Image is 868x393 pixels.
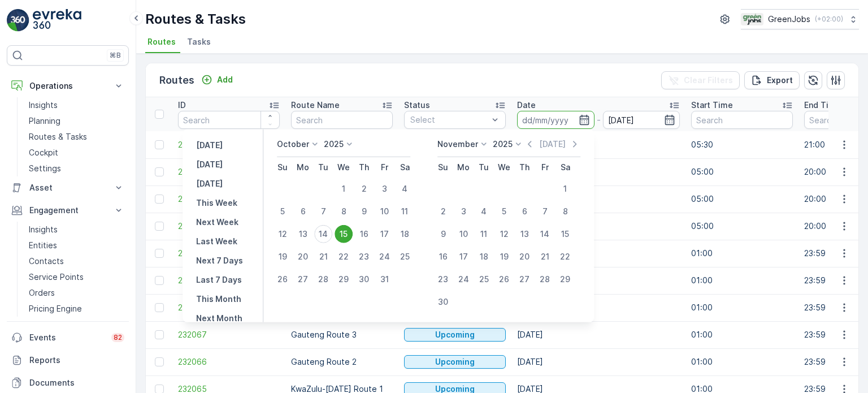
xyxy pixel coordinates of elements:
p: Entities [29,240,57,251]
td: [DATE] [511,294,685,321]
div: 25 [475,270,493,288]
span: 232067 [178,329,280,340]
p: Events [29,332,105,343]
p: Planning [29,115,60,127]
div: 15 [335,225,353,243]
p: This Month [196,293,241,305]
div: 11 [396,202,414,221]
div: 17 [454,248,472,266]
button: Tomorrow [192,177,227,191]
p: Routes & Tasks [145,10,246,28]
button: Today [192,158,227,171]
p: Last 7 Days [196,274,242,286]
div: 4 [396,180,414,198]
th: Sunday [433,157,453,178]
p: Routes & Tasks [29,131,87,142]
button: Upcoming [404,355,506,369]
td: [DATE] [511,158,685,185]
p: Select [410,114,488,126]
div: 10 [375,202,393,221]
div: 7 [536,202,554,221]
th: Saturday [555,157,575,178]
div: 2 [355,180,373,198]
a: Settings [24,161,129,176]
p: - [597,113,601,127]
p: Asset [29,182,106,193]
span: 232150 [178,221,280,232]
div: Toggle Row Selected [155,140,164,149]
div: 12 [274,225,292,243]
p: November [437,139,478,150]
input: dd/mm/yyyy [517,111,594,129]
div: 5 [274,202,292,221]
input: dd/mm/yyyy [603,111,680,129]
td: [DATE] [511,185,685,213]
input: Search [178,111,280,129]
p: Last Week [196,236,237,247]
div: 31 [375,270,393,288]
div: Toggle Row Selected [155,249,164,258]
input: Search [291,111,393,129]
div: 23 [355,248,373,266]
div: 15 [556,225,574,243]
div: 9 [355,202,373,221]
p: 2025 [493,139,513,150]
p: This Week [196,197,237,209]
p: Cockpit [29,147,58,158]
td: [DATE] [511,131,685,158]
div: 14 [536,225,554,243]
div: 4 [475,202,493,221]
th: Saturday [394,157,415,178]
a: 232152 [178,166,280,178]
a: 232068 [178,302,280,313]
p: Service Points [29,271,84,283]
p: Settings [29,163,61,174]
th: Friday [535,157,555,178]
a: 232066 [178,356,280,368]
div: 8 [335,202,353,221]
p: Upcoming [435,329,475,340]
div: 7 [314,202,332,221]
p: Status [404,100,430,111]
td: [DATE] [511,267,685,294]
div: Toggle Row Selected [155,357,164,366]
div: 27 [294,270,312,288]
p: Insights [29,224,58,235]
p: 2025 [324,139,344,150]
p: [DATE] [539,139,566,150]
a: Insights [24,222,129,237]
div: 29 [335,270,353,288]
div: 17 [375,225,393,243]
div: 28 [536,270,554,288]
div: 2 [434,202,452,221]
p: [DATE] [196,159,223,170]
td: [DATE] [511,321,685,348]
div: 14 [314,225,332,243]
th: Friday [374,157,394,178]
p: Contacts [29,256,64,267]
button: Export [744,71,800,89]
img: logo [7,9,29,32]
p: Export [767,75,793,86]
div: 5 [495,202,513,221]
div: 29 [556,270,574,288]
div: 23 [434,270,452,288]
td: [DATE] [511,348,685,375]
div: 6 [294,202,312,221]
p: Gauteng Route 3 [291,329,393,340]
a: 232070 [178,248,280,259]
p: Next Month [196,313,242,324]
p: Next Week [196,217,238,228]
p: Orders [29,287,55,299]
td: [DATE] [511,213,685,240]
th: Monday [453,157,474,178]
td: [DATE] [511,240,685,267]
p: [DATE] [196,178,223,189]
input: Search [691,111,793,129]
div: 6 [515,202,533,221]
div: 22 [556,248,574,266]
button: This Month [192,292,246,306]
a: Reports [7,349,129,372]
a: Events82 [7,326,129,349]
